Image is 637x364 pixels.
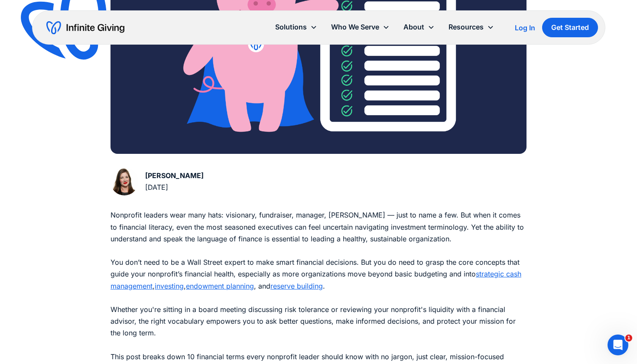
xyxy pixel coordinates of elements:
[324,18,396,36] div: Who We Serve
[268,18,324,36] div: Solutions
[542,18,598,37] a: Get Started
[442,18,501,36] div: Resources
[403,21,424,33] div: About
[331,21,379,33] div: Who We Serve
[515,23,535,33] a: Log In
[145,170,204,182] div: [PERSON_NAME]
[155,282,184,290] a: investing
[110,168,204,195] a: [PERSON_NAME][DATE]
[275,21,307,33] div: Solutions
[110,270,521,290] a: strategic cash management
[145,182,204,193] div: [DATE]
[448,21,484,33] div: Resources
[515,24,535,31] div: Log In
[186,282,254,290] a: endowment planning
[46,21,124,35] a: home
[396,18,442,36] div: About
[608,335,628,355] iframe: Intercom live chat
[270,282,323,290] a: reserve building
[625,335,632,341] span: 1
